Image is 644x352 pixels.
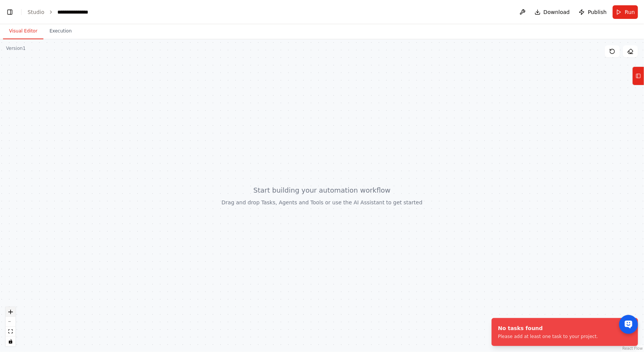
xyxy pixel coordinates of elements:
[544,8,570,16] span: Download
[6,307,15,317] button: zoom in
[28,9,45,15] a: Studio
[498,333,598,340] div: Please add at least one task to your project.
[6,317,15,327] button: zoom out
[613,5,638,19] button: Run
[498,324,598,332] div: No tasks found
[43,23,78,39] button: Execution
[532,5,573,19] button: Download
[28,8,97,16] nav: breadcrumb
[588,8,607,16] span: Publish
[6,45,26,51] div: Version 1
[6,307,15,346] div: React Flow controls
[3,23,43,39] button: Visual Editor
[5,7,15,17] button: Show left sidebar
[625,8,635,16] span: Run
[576,5,610,19] button: Publish
[6,337,15,346] button: toggle interactivity
[6,327,15,337] button: fit view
